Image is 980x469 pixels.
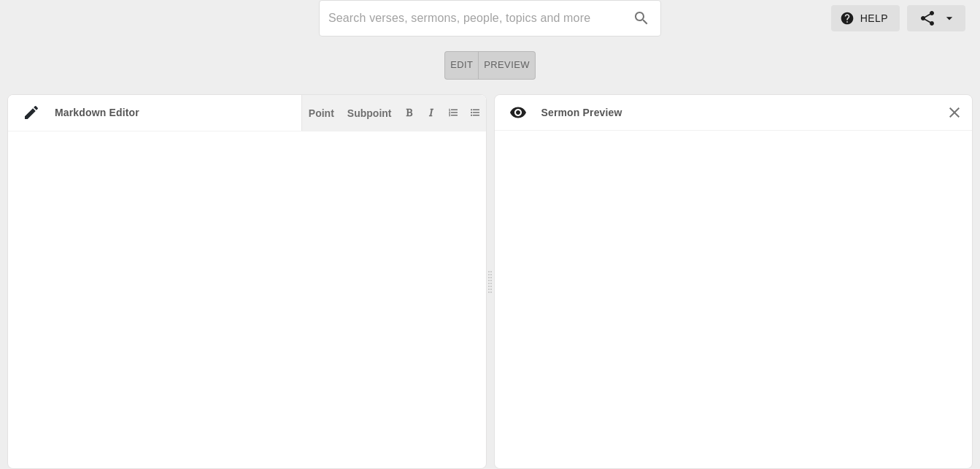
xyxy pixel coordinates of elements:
[831,5,900,32] button: Help
[347,108,392,118] div: Subpoint
[446,105,460,120] button: Add ordered list
[309,108,334,118] div: Point
[907,396,962,451] iframe: Drift Widget Chat Controller
[468,105,482,120] button: Add unordered list
[344,105,395,120] button: Subpoint
[843,9,888,28] span: Help
[402,105,417,120] button: Add bold text
[306,105,337,120] button: Insert point
[527,105,622,120] div: Sermon Preview
[444,51,479,80] button: Edit
[424,105,439,120] button: Add italic text
[479,51,536,80] button: Preview
[450,57,473,74] span: Edit
[484,57,530,74] span: Preview
[625,2,657,34] button: search
[328,7,625,30] input: Search sermons
[444,51,536,80] div: text alignment
[40,105,301,120] div: Markdown Editor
